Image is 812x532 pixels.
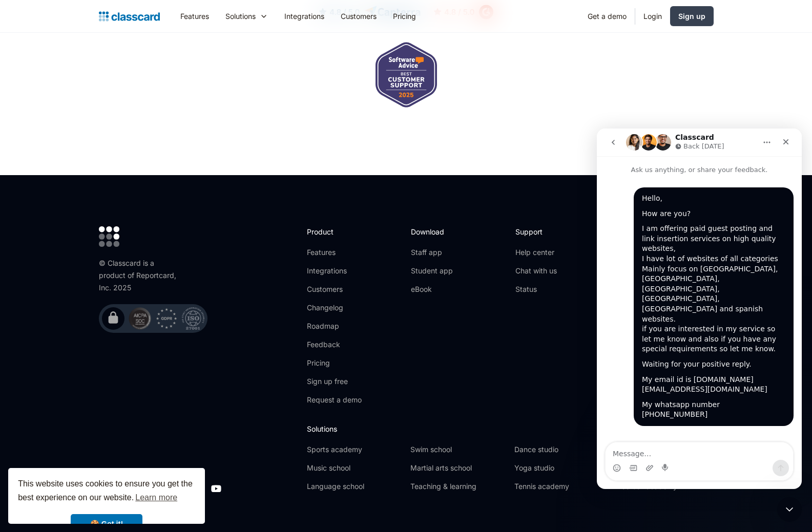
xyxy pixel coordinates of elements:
[410,481,506,492] a: Teaching & learning
[307,481,402,492] a: Language school
[411,284,453,294] a: eBook
[777,497,802,522] iframe: Intercom live chat
[18,478,195,505] span: This website uses cookies to ensure you get the best experience on our website.
[99,257,181,294] div: © Classcard is a product of Reportcard, Inc. 2025
[515,226,557,237] h2: Support
[670,6,714,26] a: Sign up
[307,444,402,455] a: Sports academy
[514,444,610,455] a: Dance studio
[307,321,362,331] a: Roadmap
[307,463,402,473] a: Music school
[307,247,362,258] a: Features
[678,11,705,22] div: Sign up
[307,395,362,405] a: Request a demo
[411,226,453,237] h2: Download
[307,284,362,294] a: Customers
[515,284,557,294] a: Status
[134,490,179,505] a: learn more about cookies
[307,266,362,276] a: Integrations
[410,444,506,455] a: Swim school
[514,463,610,473] a: Yoga studio
[99,9,160,24] a: home
[515,247,557,258] a: Help center
[515,266,557,276] a: Chat with us
[307,226,362,237] h2: Product
[410,463,506,473] a: Martial arts school
[211,483,221,494] a: 
[307,303,362,313] a: Changelog
[579,5,635,28] a: Get a demo
[217,5,276,28] div: Solutions
[514,481,610,492] a: Tennis academy
[385,5,424,28] a: Pricing
[307,339,362,350] a: Feedback
[332,5,385,28] a: Customers
[8,468,205,524] div: cookieconsent
[597,129,802,489] iframe: Intercom live chat
[307,376,362,387] a: Sign up free
[411,266,453,276] a: Student app
[276,5,332,28] a: Integrations
[307,358,362,368] a: Pricing
[411,247,453,258] a: Staff app
[225,11,256,22] div: Solutions
[307,423,713,434] h2: Solutions
[172,5,217,28] a: Features
[635,5,670,28] a: Login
